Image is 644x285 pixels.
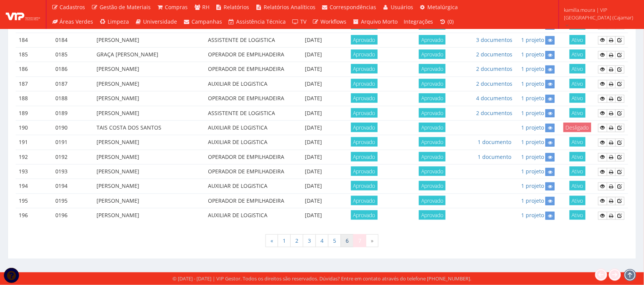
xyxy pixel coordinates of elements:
a: 3 [303,234,316,247]
span: Ativo [570,181,586,191]
td: 0192 [53,150,94,164]
span: Desligado [563,123,591,132]
a: 5 [328,234,341,247]
td: [PERSON_NAME] [93,77,205,91]
td: 196 [16,208,53,223]
a: Áreas Verdes [48,14,97,29]
span: Arquivo Morto [361,18,398,25]
span: Aprovado [419,181,446,191]
span: Aprovado [351,137,378,147]
span: Cadastros [60,3,85,11]
td: AUXILIAR DE LOGISTICA [205,120,290,135]
td: 195 [16,194,53,208]
a: Universidade [132,14,180,29]
span: RH [202,3,209,11]
span: Aprovado [351,123,378,132]
span: » [366,234,378,247]
span: Assistência Técnica [237,18,286,25]
a: 1 [278,234,291,247]
td: [DATE] [290,48,336,62]
td: [DATE] [290,120,336,135]
a: Limpeza [97,14,132,29]
span: Aprovado [419,123,446,132]
td: 0189 [53,106,94,120]
td: [DATE] [290,77,336,91]
td: [DATE] [290,62,336,77]
td: ASSISTENTE DE LOGISTICA [205,33,290,47]
a: 1 projeto [521,36,544,43]
a: 1 projeto [521,109,544,117]
a: (0) [436,14,457,29]
span: Ativo [570,137,586,147]
span: Integrações [404,18,433,25]
td: [PERSON_NAME] [93,91,205,106]
span: Aprovado [419,152,446,162]
td: 185 [16,48,53,62]
a: 2 documentos [477,65,513,72]
a: 1 documento [478,138,512,146]
span: Ativo [570,196,586,205]
span: Ativo [570,64,586,74]
td: 192 [16,150,53,164]
td: 0184 [53,33,94,47]
a: 1 projeto [521,94,544,102]
a: 1 projeto [521,168,544,175]
td: OPERADOR DE EMPILHADEIRA [205,165,290,179]
a: 1 projeto [521,182,544,189]
a: 4 documentos [477,94,513,102]
td: 0185 [53,48,94,62]
a: 1 projeto [521,153,544,160]
td: AUXILIAR DE LOGISTICA [205,135,290,150]
a: 1 projeto [521,138,544,146]
td: 0195 [53,194,94,208]
span: Universidade [143,18,177,25]
span: Aprovado [351,35,378,45]
span: Relatórios Analíticos [264,3,316,11]
td: 194 [16,179,53,194]
td: [DATE] [290,91,336,106]
td: OPERADOR DE EMPILHADEIRA [205,150,290,164]
td: 191 [16,135,53,150]
a: 4 [316,234,328,247]
span: Aprovado [419,50,446,59]
span: Aprovado [351,196,378,205]
span: Aprovado [419,93,446,103]
a: 6 [341,234,354,247]
span: (0) [448,18,454,25]
span: Limpeza [108,18,129,25]
span: Ativo [570,93,586,103]
a: 2 documentos [477,51,513,58]
span: Aprovado [419,35,446,45]
td: [PERSON_NAME] [93,150,205,164]
span: Ativo [570,35,586,45]
td: [PERSON_NAME] [93,33,205,47]
a: 1 projeto [521,80,544,87]
span: Aprovado [351,152,378,162]
td: [PERSON_NAME] [93,135,205,150]
span: Workflows [321,18,347,25]
td: 0196 [53,208,94,223]
a: 1 projeto [521,51,544,58]
span: Aprovado [419,167,446,176]
span: Aprovado [351,50,378,59]
span: Aprovado [351,93,378,103]
td: 0191 [53,135,94,150]
span: Ativo [570,50,586,59]
a: 1 projeto [521,197,544,204]
span: Aprovado [351,181,378,191]
td: [DATE] [290,165,336,179]
span: Correspondências [330,3,377,11]
span: Aprovado [351,108,378,118]
span: Campanhas [192,18,222,25]
span: Aprovado [419,137,446,147]
td: 190 [16,120,53,135]
span: Ativo [570,167,586,176]
td: 189 [16,106,53,120]
div: © [DATE] - [DATE] | VIP Gestor. Todos os direitos são reservados. Dúvidas? Entre em contato atrav... [173,275,472,283]
td: 186 [16,62,53,77]
td: [DATE] [290,179,336,194]
td: [DATE] [290,208,336,223]
a: 1 projeto [521,65,544,72]
span: Áreas Verdes [60,18,93,25]
img: logo [6,9,40,20]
